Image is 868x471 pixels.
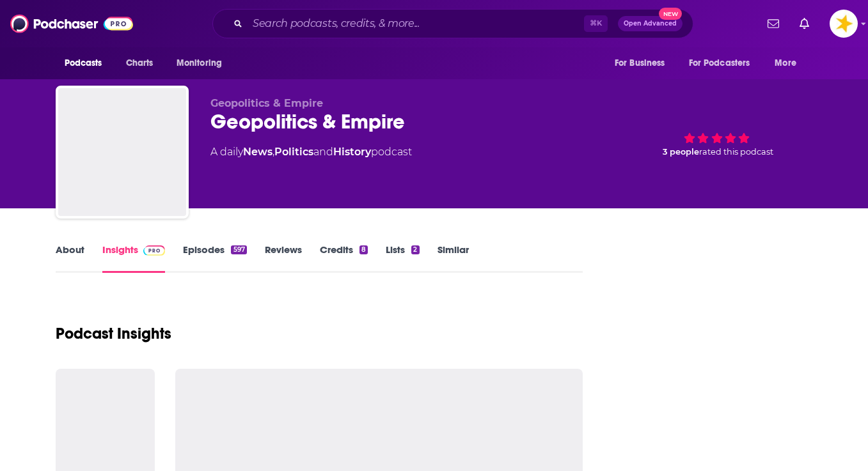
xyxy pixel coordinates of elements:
span: For Business [615,54,665,72]
a: Reviews [265,243,302,273]
img: Podchaser - Follow, Share and Rate Podcasts [10,12,133,36]
div: A daily podcast [210,144,412,160]
span: Logged in as Spreaker_Prime [830,10,858,38]
a: Lists2 [386,243,419,273]
div: 2 [411,245,419,254]
input: Search podcasts, credits, & more... [248,13,584,34]
button: open menu [606,51,681,75]
button: open menu [766,51,812,75]
span: ⌘ K [584,15,608,32]
a: Similar [438,243,469,273]
a: InsightsPodchaser Pro [102,243,166,273]
span: 3 people [663,147,699,157]
a: Politics [274,146,313,158]
span: , [272,146,274,158]
span: and [313,146,333,158]
a: About [56,243,84,273]
div: 597 [231,245,246,254]
div: Search podcasts, credits, & more... [212,9,693,38]
div: 3 peoplerated this podcast [621,97,813,176]
button: Show profile menu [830,10,858,38]
a: Credits8 [320,243,368,273]
a: History [333,146,371,158]
span: Charts [126,54,154,72]
a: Show notifications dropdown [794,13,814,35]
span: New [659,8,682,20]
a: News [243,146,272,158]
span: Podcasts [65,54,102,72]
span: For Podcasters [689,54,750,72]
button: open menu [56,51,119,75]
h1: Podcast Insights [56,324,171,343]
img: Podchaser Pro [143,245,166,256]
span: Geopolitics & Empire [210,97,323,109]
button: open menu [168,51,239,75]
span: Open Advanced [624,20,677,27]
a: Show notifications dropdown [762,13,784,35]
button: Open AdvancedNew [618,16,683,31]
div: 8 [359,245,368,254]
a: Episodes597 [183,243,246,273]
img: User Profile [830,10,858,38]
span: Monitoring [177,54,222,72]
span: rated this podcast [699,147,773,157]
button: open menu [681,51,769,75]
a: Charts [118,51,161,75]
span: More [775,54,796,72]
